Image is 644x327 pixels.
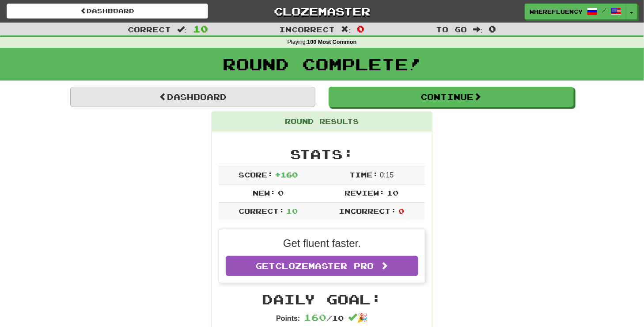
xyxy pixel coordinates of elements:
span: 0 [489,23,496,34]
span: Time: [349,170,378,179]
strong: 100 Most Common [307,39,356,45]
span: 0 : 15 [380,171,394,179]
span: Review: [345,189,385,197]
a: GetClozemaster Pro [226,256,418,276]
span: : [473,26,483,33]
h2: Stats: [219,147,425,162]
span: 🎉 [348,313,368,323]
span: : [177,26,187,33]
span: Incorrect: [339,207,396,215]
span: / 10 [304,314,344,322]
span: Correct [128,25,171,34]
span: Incorrect [280,25,335,34]
p: Get fluent faster. [226,236,418,251]
span: 0 [278,189,284,197]
span: 10 [193,23,208,34]
span: 0 [398,207,404,215]
span: : [341,26,351,33]
strong: Points: [276,315,300,322]
h2: Daily Goal: [219,292,425,307]
span: wherefluency [530,8,583,15]
span: / [602,7,606,13]
h1: Round Complete! [3,55,641,73]
a: Clozemaster [221,4,423,19]
span: 0 [357,23,364,34]
a: Dashboard [7,4,208,19]
span: + 160 [275,170,298,179]
span: Score: [239,170,273,179]
button: Continue [329,87,574,107]
span: To go [436,25,467,34]
span: 160 [304,312,326,323]
a: wherefluency / [525,4,626,19]
div: Round Results [212,112,432,131]
span: New: [253,189,276,197]
a: Dashboard [70,87,315,107]
span: Clozemaster Pro [276,261,374,271]
span: 10 [286,207,298,215]
span: 10 [387,189,398,197]
span: Correct: [239,207,284,215]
